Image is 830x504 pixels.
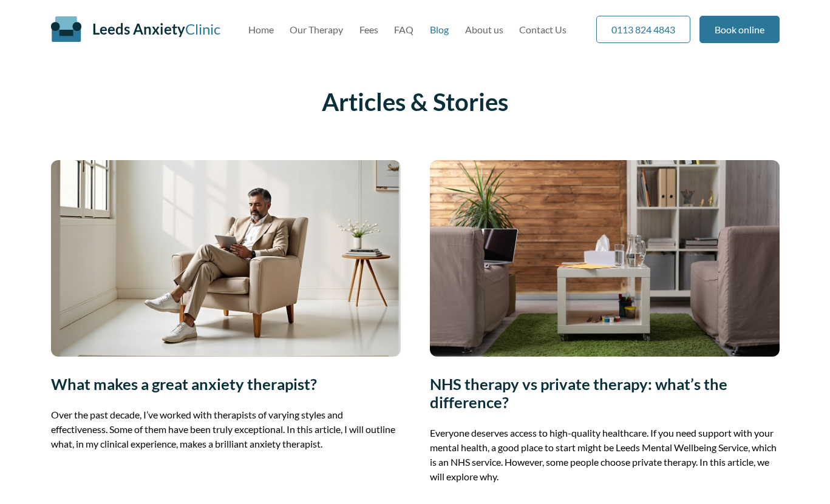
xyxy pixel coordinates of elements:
[92,20,220,38] a: Leeds AnxietyClinic
[359,24,378,35] a: Fees
[51,375,317,393] a: What makes a great anxiety therapist?
[596,16,690,43] a: 0113 824 4843
[51,87,780,116] h1: Articles & Stories
[290,24,343,35] a: Our Therapy
[248,24,274,35] a: Home
[51,408,401,451] p: Over the past decade, I’ve worked with therapists of varying styles and effectiveness. Some of th...
[519,24,566,35] a: Contact Us
[394,24,413,35] a: FAQ
[430,426,780,484] p: Everyone deserves access to high-quality healthcare. If you need support with your mental health,...
[430,24,449,35] a: Blog
[699,16,780,43] a: Book online
[465,24,503,35] a: About us
[51,160,401,357] img: Man in beige suit and white sneakers sits in a bright room, reading a tablet in a minimalist sett...
[430,160,780,357] img: Comfortable psychotherapy room
[92,20,185,38] span: Leeds Anxiety
[430,375,727,411] a: NHS therapy vs private therapy: what’s the difference?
